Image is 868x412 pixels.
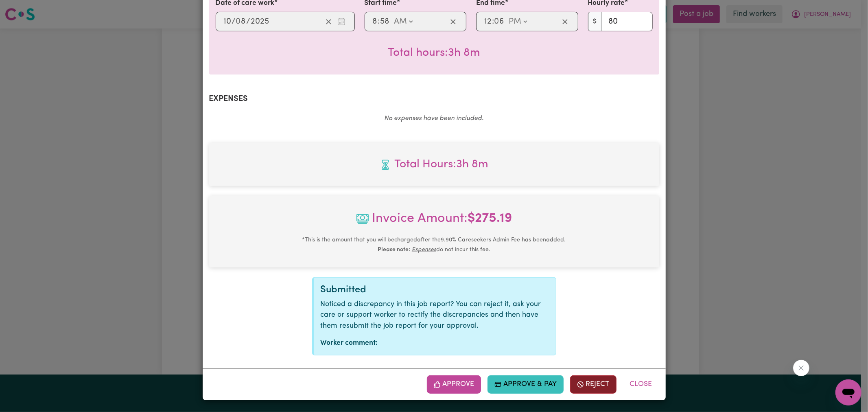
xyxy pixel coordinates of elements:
[209,94,659,104] h2: Expenses
[302,237,566,253] small: This is the amount that you will be charged after the 9.90 % Careseekers Admin Fee has been added...
[427,375,481,393] button: Approve
[388,47,480,59] span: Total hours worked: 3 hours 8 minutes
[236,18,241,26] span: 0
[322,15,335,28] button: Clear date
[793,360,809,376] iframe: Close message
[494,18,499,26] span: 0
[321,285,367,295] span: Submitted
[385,115,484,122] em: No expenses have been included.
[835,379,861,405] iframe: Button to launch messaging window
[321,299,549,331] p: Noticed a discrepancy in this job report? You can reject it, ask your care or support worker to r...
[223,15,232,28] input: --
[5,6,49,12] span: Need any help?
[484,15,492,28] input: --
[412,247,436,253] u: Expenses
[494,15,505,28] input: --
[321,340,378,346] strong: Worker comment:
[247,17,251,26] span: /
[468,212,512,225] b: $ 275.19
[570,375,617,393] button: Reject
[372,15,378,28] input: --
[216,156,653,173] span: Total hours worked: 3 hours 8 minutes
[335,15,348,28] button: Enter the date of care work
[378,247,410,253] b: Please note:
[492,17,494,26] span: :
[378,17,380,26] span: :
[488,375,564,393] button: Approve & Pay
[251,15,270,28] input: ----
[236,15,247,28] input: --
[232,17,236,26] span: /
[380,15,390,28] input: --
[216,209,653,235] span: Invoice Amount:
[588,12,602,31] span: $
[623,375,659,393] button: Close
